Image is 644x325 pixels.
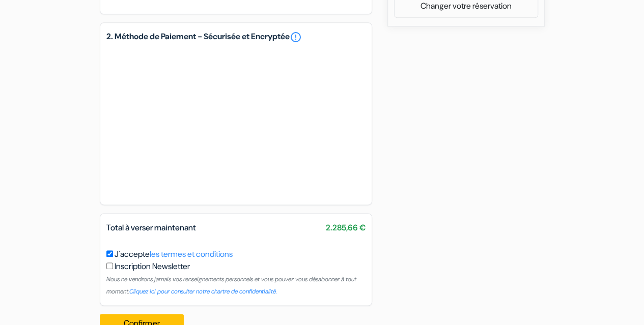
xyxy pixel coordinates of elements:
[106,275,356,296] small: Nous ne vendrons jamais vos renseignements personnels et vous pouvez vous désabonner à tout moment.
[150,249,233,259] a: les termes et conditions
[115,260,190,273] label: Inscription Newsletter
[326,222,366,234] span: 2.285,66 €
[106,31,366,43] h5: 2. Méthode de Paiement - Sécurisée et Encryptée
[115,248,233,260] label: J'accepte
[290,31,302,43] a: error_outline
[104,45,368,198] iframe: Cadre de saisie sécurisé pour le paiement
[129,287,277,296] a: Cliquez ici pour consulter notre chartre de confidentialité.
[106,222,196,233] span: Total à verser maintenant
